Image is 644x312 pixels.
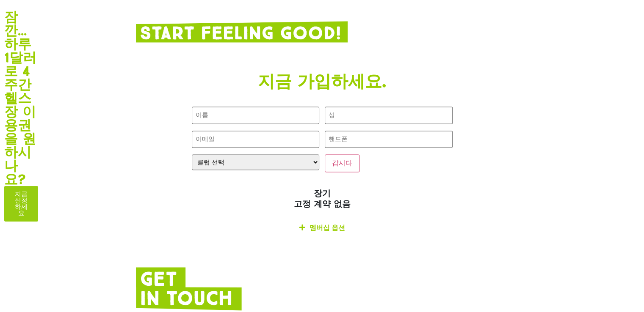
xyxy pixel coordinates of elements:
div: 멤버십 옵션 [192,218,453,238]
input: 이름 [192,107,320,124]
input: 갑시다 [325,154,359,172]
input: 이메일 [192,131,320,148]
input: 성 [325,107,453,124]
font: 지금 신청하세요 [15,190,28,217]
input: 핸드폰 [325,131,453,148]
font: 지금 가입하세요. [258,71,386,93]
font: 고정 계약 없음 [294,199,351,209]
font: 멤버십 옵션 [310,223,345,232]
font: 잠깐... 하루 1달러로 4주간 헬스장 이용권을 원하시나요? [4,9,36,187]
font: 장기 [314,188,331,198]
a: 지금 신청하세요 [4,186,38,222]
